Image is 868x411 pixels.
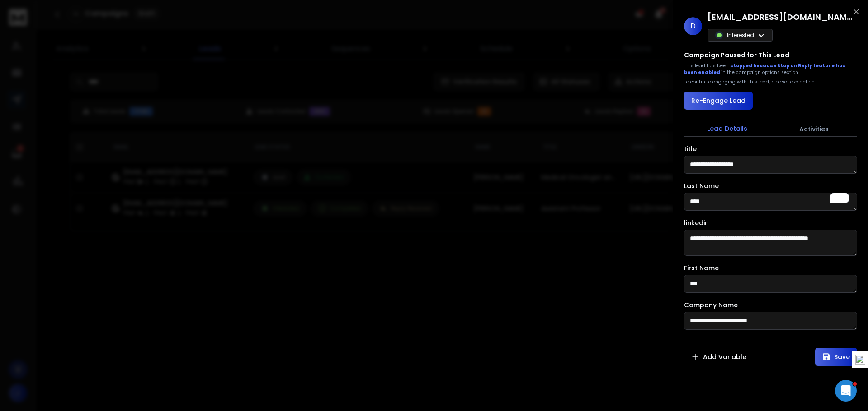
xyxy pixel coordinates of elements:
div: This lead has been in the campaign options section. [684,62,857,76]
button: Lead Details [684,119,771,139]
p: Interested [727,32,754,39]
label: Company Name [684,302,738,308]
iframe: Intercom live chat [835,380,857,402]
button: Re-Engage Lead [684,92,753,110]
h3: Campaign Paused for This Lead [684,51,789,60]
button: Add Variable [684,348,754,366]
label: title [684,146,697,152]
label: First Name [684,265,719,271]
h1: [EMAIL_ADDRESS][DOMAIN_NAME] [708,11,852,23]
textarea: To enrich screen reader interactions, please activate Accessibility in Grammarly extension settings [684,193,857,211]
button: Save [815,348,857,366]
label: linkedin [684,220,709,226]
span: D [684,17,702,35]
label: Last Name [684,183,719,189]
p: To continue engaging with this lead, please take action. [684,79,816,85]
button: Activities [771,119,858,139]
span: stopped because Stop on Reply feature has been enabled [684,62,846,76]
